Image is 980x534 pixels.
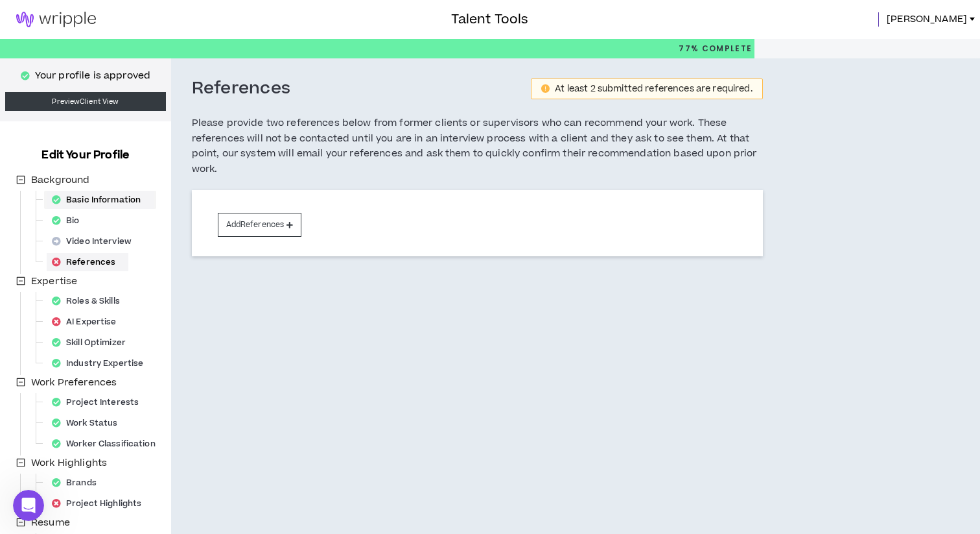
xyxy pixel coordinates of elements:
[29,375,119,391] span: Work Preferences
[47,354,156,372] div: Industry Expertise
[47,313,130,331] div: AI Expertise
[47,253,128,271] div: References
[47,393,152,411] div: Project Interests
[47,212,93,230] div: Bio
[36,147,134,163] h3: Edit Your Profile
[29,274,80,289] span: Expertise
[555,84,752,93] div: At least 2 submitted references are required.
[31,173,89,187] span: Background
[16,518,25,527] span: minus-square
[35,69,150,83] p: Your profile is approved
[29,515,73,531] span: Resume
[47,474,110,492] div: Brands
[29,173,92,188] span: Background
[451,10,528,29] h3: Talent Tools
[218,213,302,237] button: AddReferences
[679,39,752,58] p: 77%
[13,490,44,521] iframe: Intercom live chat
[16,458,25,467] span: minus-square
[29,455,110,471] span: Work Highlights
[47,494,154,513] div: Project Highlights
[47,414,130,432] div: Work Status
[699,43,752,55] span: Complete
[31,456,107,470] span: Work Highlights
[5,92,166,111] a: PreviewClient View
[47,292,133,310] div: Roles & Skills
[47,435,169,453] div: Worker Classification
[31,376,117,389] span: Work Preferences
[16,378,25,387] span: minus-square
[192,115,763,177] h5: Please provide two references below from former clients or supervisors who can recommend your wor...
[541,84,550,93] span: exclamation-circle
[192,78,291,100] h3: References
[47,232,145,250] div: Video Interview
[31,274,77,288] span: Expertise
[47,191,154,209] div: Basic Information
[16,276,25,285] span: minus-square
[887,12,967,27] span: [PERSON_NAME]
[31,516,70,529] span: Resume
[16,175,25,184] span: minus-square
[47,334,139,352] div: Skill Optimizer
